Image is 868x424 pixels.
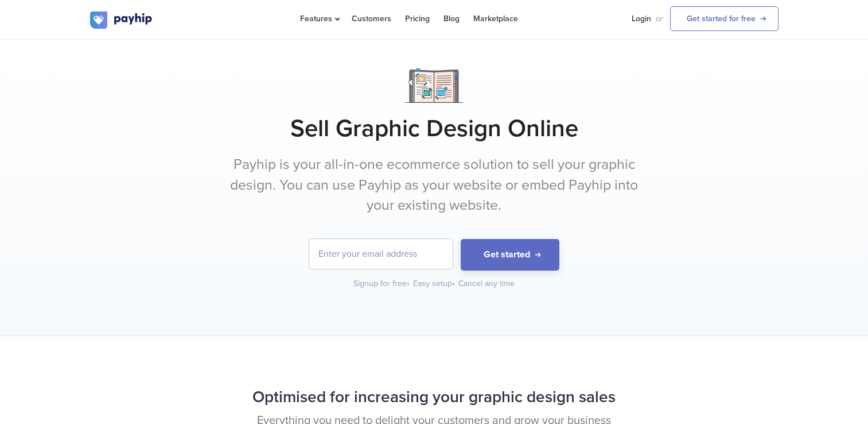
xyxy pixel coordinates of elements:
button: Get started [461,239,559,271]
h2: Optimised for increasing your graphic design sales [90,382,779,413]
h1: Sell Graphic Design Online [90,114,779,143]
span: • [452,279,455,288]
img: logo.svg [90,11,153,29]
div: Cancel any time [458,278,515,290]
p: Payhip is your all-in-one ecommerce solution to sell your graphic design. You can use Payhip as y... [219,155,649,216]
input: Enter your email address [309,239,453,269]
div: Signup for free [353,278,411,290]
div: Easy setup [413,278,456,290]
a: Get started for free [670,6,779,31]
span: Features [300,14,338,24]
span: • [407,279,410,288]
img: Notebook.png [405,68,463,103]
